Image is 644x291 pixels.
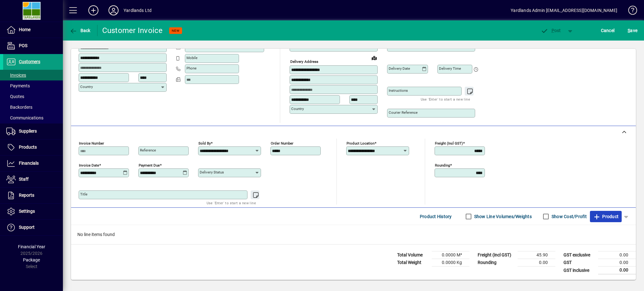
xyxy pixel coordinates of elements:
[71,225,636,244] div: No line items found
[79,141,104,145] mat-label: Invoice number
[172,29,180,33] span: NEW
[394,251,432,259] td: Total Volume
[432,259,469,266] td: 0.0000 Kg
[511,5,617,15] div: Yardlands Admin [EMAIL_ADDRESS][DOMAIN_NAME]
[19,129,37,134] span: Suppliers
[271,141,293,145] mat-label: Order number
[518,251,555,259] td: 45.90
[103,5,124,16] button: Profile
[518,259,555,266] td: 0.00
[417,211,454,222] button: Product History
[389,88,408,93] mat-label: Instructions
[3,22,63,38] a: Home
[347,141,375,145] mat-label: Product location
[3,113,63,123] a: Communications
[3,70,63,80] a: Invoices
[598,259,636,266] td: 0.00
[200,170,224,174] mat-label: Delivery status
[68,25,92,36] button: Back
[140,148,156,152] mat-label: Reference
[537,25,564,36] button: Post
[19,209,35,214] span: Settings
[473,213,532,220] label: Show Line Volumes/Weights
[79,163,99,167] mat-label: Invoice date
[18,244,45,249] span: Financial Year
[3,188,63,203] a: Reports
[3,80,63,91] a: Payments
[590,211,622,222] button: Product
[83,5,103,16] button: Add
[560,266,598,274] td: GST inclusive
[139,163,160,167] mat-label: Payment due
[435,163,450,167] mat-label: Rounding
[3,220,63,235] a: Support
[19,27,31,32] span: Home
[389,66,410,71] mat-label: Delivery date
[19,43,27,48] span: POS
[19,177,29,182] span: Staff
[3,91,63,102] a: Quotes
[560,259,598,266] td: GST
[421,96,470,103] mat-hint: Use 'Enter' to start a new line
[3,172,63,187] a: Staff
[599,25,616,36] button: Cancel
[291,107,304,111] mat-label: Country
[628,28,630,33] span: S
[560,251,598,259] td: GST exclusive
[19,59,40,64] span: Customers
[598,251,636,259] td: 0.00
[601,25,615,36] span: Cancel
[3,38,63,54] a: POS
[6,83,30,88] span: Payments
[19,193,34,198] span: Reports
[394,259,432,266] td: Total Weight
[186,66,197,70] mat-label: Phone
[124,5,152,15] div: Yardlands Ltd
[69,28,91,33] span: Back
[3,156,63,171] a: Financials
[80,85,93,89] mat-label: Country
[593,211,619,222] span: Product
[598,266,636,274] td: 0.00
[6,105,32,110] span: Backorders
[389,110,418,115] mat-label: Courier Reference
[420,211,452,222] span: Product History
[432,251,469,259] td: 0.0000 M³
[6,115,43,120] span: Communications
[6,73,26,78] span: Invoices
[475,251,518,259] td: Freight (incl GST)
[19,161,39,166] span: Financials
[626,25,639,36] button: Save
[3,204,63,219] a: Settings
[3,140,63,155] a: Products
[552,28,554,33] span: P
[19,225,35,230] span: Support
[624,1,636,22] a: Knowledge Base
[475,259,518,266] td: Rounding
[23,257,40,262] span: Package
[541,28,561,33] span: ost
[207,199,256,206] mat-hint: Use 'Enter' to start a new line
[6,94,24,99] span: Quotes
[102,25,163,36] div: Customer Invoice
[19,145,37,150] span: Products
[369,53,379,63] a: View on map
[439,66,461,71] mat-label: Delivery time
[3,102,63,113] a: Backorders
[3,124,63,139] a: Suppliers
[186,56,197,60] mat-label: Mobile
[550,213,587,220] label: Show Cost/Profit
[63,25,97,36] app-page-header-button: Back
[628,25,637,36] span: ave
[80,192,87,196] mat-label: Title
[435,141,463,145] mat-label: Freight (incl GST)
[198,141,211,145] mat-label: Sold by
